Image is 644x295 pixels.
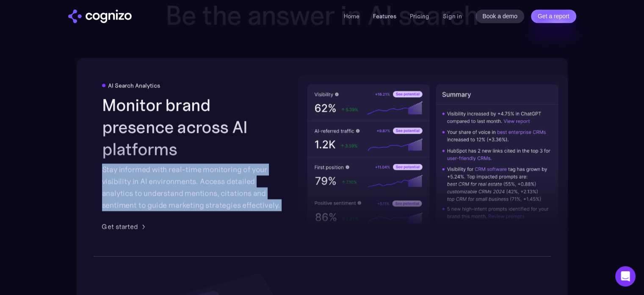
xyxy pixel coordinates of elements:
[298,75,568,239] img: AI visibility metrics performance insights
[102,94,283,160] h2: Monitor brand presence across AI platforms
[373,12,396,20] a: Features
[410,12,429,20] a: Pricing
[68,9,132,23] a: home
[102,221,148,231] a: Get started
[108,82,160,89] div: AI Search Analytics
[443,11,462,21] a: Sign in
[615,266,636,287] div: Open Intercom Messenger
[102,163,283,211] div: Stay informed with real-time monitoring of your visibility in AI environments. Access detailed an...
[344,12,359,20] a: Home
[102,221,138,231] div: Get started
[68,9,132,23] img: cognizo logo
[475,9,524,23] a: Book a demo
[531,9,576,23] a: Get a report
